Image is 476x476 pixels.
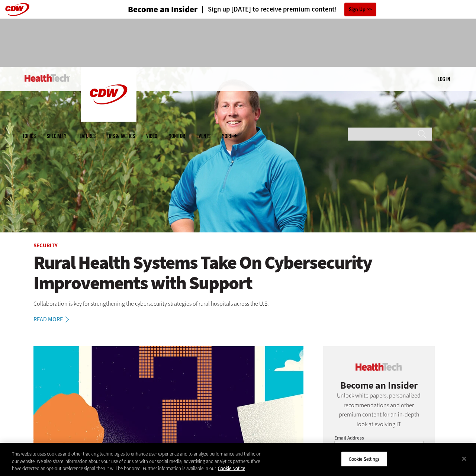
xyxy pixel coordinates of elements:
[81,67,136,122] img: Home
[128,5,198,14] h3: Become an Insider
[334,435,364,441] label: Email Address
[456,450,472,467] button: Close
[198,6,337,13] a: Sign up [DATE] to receive premium content!
[33,242,58,249] a: Security
[103,26,373,59] iframe: advertisement
[25,74,70,82] img: Home
[344,3,376,16] a: Sign Up
[438,75,450,83] div: User menu
[334,391,424,429] p: Unlock white papers, personalized recommendations and other premium content for an in-depth look ...
[107,133,135,139] a: Tips & Tactics
[47,133,66,139] span: Specialty
[438,75,450,82] a: Log in
[33,316,77,322] a: Read More
[22,133,36,139] span: Topics
[33,299,443,309] p: Collaboration is key for strengthening the cybersecurity strategies of rural hospitals across the...
[100,5,198,14] a: Become an Insider
[218,465,245,472] a: More information about your privacy
[12,450,262,472] div: This website uses cookies and other tracking technologies to enhance user experience and to analy...
[168,133,185,139] a: MonITor
[81,116,136,124] a: CDW
[33,253,443,293] a: Rural Health Systems Take On Cybersecurity Improvements with Support
[356,363,402,371] img: cdw insider logo
[77,133,96,139] a: Features
[222,133,237,139] span: More
[340,379,418,392] span: Become an Insider
[146,133,157,139] a: Video
[341,451,387,467] button: Cookie Settings
[196,133,210,139] a: Events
